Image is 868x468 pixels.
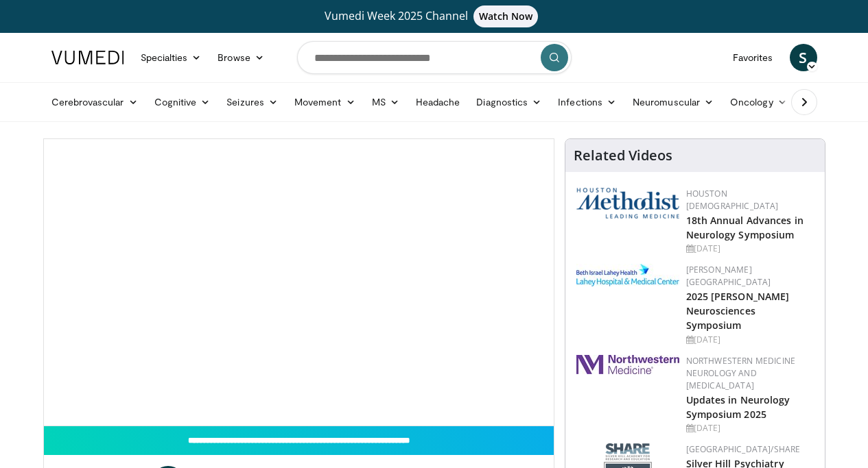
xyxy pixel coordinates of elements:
a: Houston [DEMOGRAPHIC_DATA] [686,188,779,212]
a: Cerebrovascular [43,88,146,116]
a: Vumedi Week 2025 ChannelWatch Now [54,5,815,27]
video-js: Video Player [44,139,554,426]
a: Neuromuscular [624,88,722,116]
a: 2025 [PERSON_NAME] Neurosciences Symposium [686,290,790,332]
a: S [790,44,817,71]
a: Seizures [218,88,286,116]
img: 2a462fb6-9365-492a-ac79-3166a6f924d8.png.150x105_q85_autocrop_double_scale_upscale_version-0.2.jpg [576,355,679,374]
a: Cognitive [146,88,219,116]
a: Updates in Neurology Symposium 2025 [686,393,790,421]
a: Oncology [722,88,795,116]
a: Infections [550,88,624,116]
div: [DATE] [686,334,814,346]
a: Movement [286,88,364,116]
img: e7977282-282c-4444-820d-7cc2733560fd.jpg.150x105_q85_autocrop_double_scale_upscale_version-0.2.jpg [576,264,679,286]
a: MS [364,88,408,116]
h4: Related Videos [574,147,672,164]
input: Search topics, interventions [297,41,572,74]
div: [DATE] [686,422,814,434]
img: VuMedi Logo [51,51,124,64]
a: [PERSON_NAME][GEOGRAPHIC_DATA] [686,264,771,288]
a: Northwestern Medicine Neurology and [MEDICAL_DATA] [686,355,796,391]
a: Diagnostics [468,88,550,116]
div: [DATE] [686,243,814,255]
span: Vumedi Week 2025 Channel [325,8,544,23]
a: Specialties [132,44,210,71]
a: 18th Annual Advances in Neurology Symposium [686,214,804,241]
a: Favorites [725,44,782,71]
a: Browse [209,44,272,71]
a: Headache [408,88,469,116]
img: 5e4488cc-e109-4a4e-9fd9-73bb9237ee91.png.150x105_q85_autocrop_double_scale_upscale_version-0.2.png [576,188,679,219]
a: [GEOGRAPHIC_DATA]/SHARE [686,443,801,455]
span: Watch Now [473,5,539,27]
